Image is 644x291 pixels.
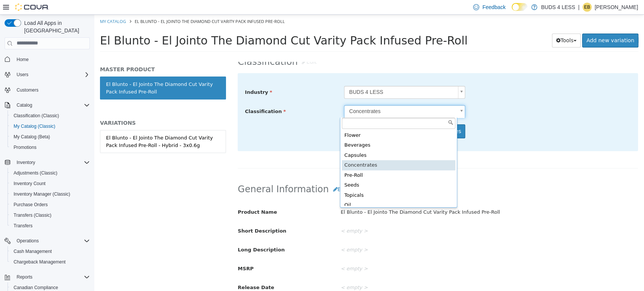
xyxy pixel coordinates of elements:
span: Transfers [11,221,90,230]
a: Customers [14,86,41,95]
div: Oil [247,185,361,196]
span: Load All Apps in [GEOGRAPHIC_DATA] [21,19,90,34]
span: Operations [14,236,90,245]
span: Classification (Classic) [11,111,90,120]
span: Cash Management [14,248,52,254]
button: Catalog [14,101,35,110]
a: Home [14,55,32,64]
button: Reports [14,273,35,282]
div: Elisabeth Brown [583,3,592,12]
span: Promotions [11,143,90,152]
a: Purchase Orders [11,200,51,209]
span: Adjustments (Classic) [11,168,90,178]
button: Chargeback Management [8,257,93,267]
button: Reports [2,272,93,282]
button: My Catalog (Beta) [8,132,93,142]
p: [PERSON_NAME] [595,3,638,12]
a: Promotions [11,143,40,152]
button: Users [14,70,31,79]
span: Chargeback Management [11,257,90,266]
span: Purchase Orders [14,202,48,208]
button: Purchase Orders [8,199,93,210]
span: My Catalog (Classic) [14,123,55,129]
span: Home [17,57,29,63]
span: Customers [17,87,38,93]
div: Topicals [247,176,361,186]
span: My Catalog (Beta) [11,132,90,141]
span: Inventory Manager (Classic) [14,191,70,197]
input: Dark Mode [512,3,527,11]
span: My Catalog (Beta) [14,134,50,140]
span: EB [584,3,590,12]
span: Classification (Classic) [14,113,59,119]
span: Transfers (Classic) [11,211,90,220]
button: Inventory [2,157,93,168]
button: Operations [2,236,93,246]
div: Concentrates [247,145,361,156]
div: Pre-Roll [247,156,361,166]
button: Classification (Classic) [8,110,93,121]
button: Users [2,69,93,80]
span: Adjustments (Classic) [14,170,57,176]
span: Reports [17,274,32,280]
span: Home [14,55,90,64]
span: Canadian Compliance [14,285,58,291]
button: Transfers [8,221,93,231]
button: Catalog [2,100,93,110]
span: Inventory Manager (Classic) [11,190,90,199]
a: My Catalog (Beta) [11,132,53,141]
span: Purchase Orders [11,200,90,209]
a: Classification (Classic) [11,111,62,120]
button: Operations [14,236,42,245]
span: My Catalog (Classic) [11,122,90,131]
span: Catalog [14,101,90,110]
button: Customers [2,84,93,95]
a: Transfers [11,221,35,230]
p: | [578,3,579,12]
span: Chargeback Management [14,259,66,265]
span: Inventory Count [11,179,90,188]
button: Promotions [8,142,93,153]
span: Inventory [14,158,90,167]
a: Chargeback Management [11,257,69,266]
span: Transfers (Classic) [14,212,51,218]
a: Transfers (Classic) [11,211,54,220]
a: Inventory Manager (Classic) [11,190,73,199]
span: Inventory Count [14,181,46,187]
img: Cova [15,3,49,11]
button: Adjustments (Classic) [8,168,93,178]
a: Inventory Count [11,179,49,188]
button: Inventory Manager (Classic) [8,189,93,199]
span: Promotions [14,144,37,150]
span: Cash Management [11,247,90,256]
span: Catalog [17,102,32,108]
button: Inventory Count [8,178,93,189]
span: Users [14,70,90,79]
span: Reports [14,273,90,282]
span: Users [17,72,28,78]
a: Adjustments (Classic) [11,168,60,178]
p: BUDS 4 LESS [541,3,575,12]
span: Customers [14,85,90,95]
div: Capsules [247,136,361,146]
a: My Catalog (Classic) [11,122,58,131]
span: Inventory [17,159,35,165]
button: Home [2,54,93,65]
button: Inventory [14,158,38,167]
button: Cash Management [8,246,93,257]
button: Transfers (Classic) [8,210,93,221]
div: Beverages [247,126,361,136]
button: My Catalog (Classic) [8,121,93,132]
span: Transfers [14,223,32,229]
span: Operations [17,238,39,244]
span: Feedback [482,3,505,11]
div: Seeds [247,165,361,176]
a: Cash Management [11,247,55,256]
div: Flower [247,116,361,126]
